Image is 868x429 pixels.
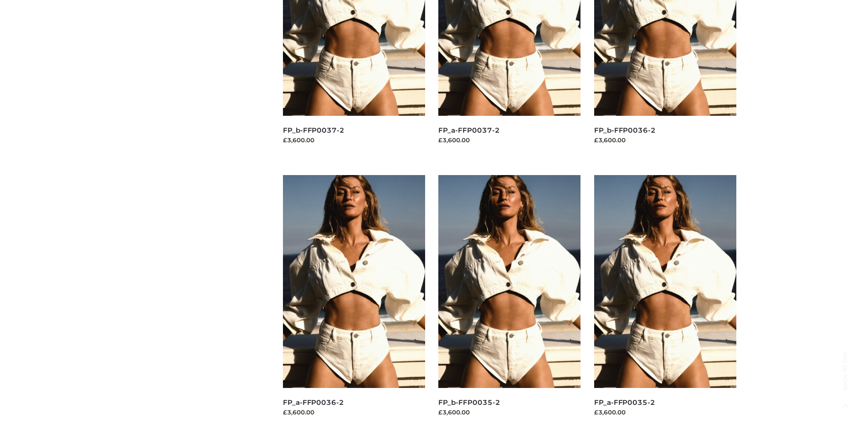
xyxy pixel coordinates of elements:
div: £3,600.00 [283,135,425,145]
a: FP_a-FFP0036-2 [283,398,344,407]
div: £3,600.00 [438,408,580,417]
a: FP_a-FFP0037-2 [438,126,499,134]
a: FP_b-FFP0035-2 [438,398,500,407]
a: FP_a-FFP0035-2 [594,398,655,407]
a: FP_b-FFP0036-2 [594,126,656,134]
span: Back to top [834,367,857,390]
div: £3,600.00 [594,408,736,417]
a: FP_b-FFP0037-2 [283,126,344,134]
div: £3,600.00 [594,135,736,145]
div: £3,600.00 [438,135,580,145]
div: £3,600.00 [283,408,425,417]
